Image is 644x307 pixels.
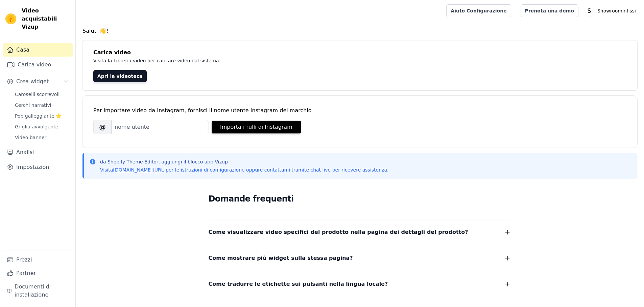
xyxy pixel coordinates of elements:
font: Partner [16,270,36,276]
font: Come tradurre le etichette sui pulsanti nella lingua locale? [209,281,388,287]
img: Vizup [5,13,16,24]
font: Visita la Libreria video per caricare video dal sistema [93,58,219,63]
font: Cerchi narrativi [15,102,51,108]
font: Prezzi [16,256,32,263]
a: Caroselli scorrevoli [11,90,73,99]
font: @ [99,123,106,131]
font: Come visualizzare video specifici del prodotto nella pagina dei dettagli del prodotto? [209,229,468,235]
font: Showroominfissi [597,8,636,13]
a: Cerchi narrativi [11,100,73,110]
a: Aiuto Configurazione [446,4,511,17]
font: Domande frequenti [209,194,294,204]
a: Documenti di installazione [3,280,73,302]
font: Saluti 👋! [82,28,109,34]
font: per le istruzioni di configurazione oppure contattami tramite chat live per ricevere assistenza. [166,167,388,173]
font: Caroselli scorrevoli [15,92,59,97]
a: Carica video [3,58,73,71]
a: Pop galleggiante ⭐ [11,111,73,121]
a: Apri la videoteca [93,70,147,82]
font: Prenota una demo [525,8,574,13]
a: Video banner [11,133,73,142]
button: S Showroominfissi [584,5,639,17]
font: Visita [100,167,113,173]
font: da Shopify Theme Editor, aggiungi il blocco app Vizup [100,159,228,164]
button: Come tradurre le etichette sui pulsanti nella lingua locale? [209,279,511,289]
a: Prenota una demo [521,4,578,17]
font: Aiuto Configurazione [451,8,506,13]
a: Partner [3,267,73,280]
a: [DOMAIN_NAME][URL] [113,167,166,173]
font: Carica video [93,49,131,56]
font: Crea widget [16,78,49,85]
font: Pop galleggiante ⭐ [15,113,62,119]
font: Video acquistabili Vizup [22,7,57,30]
font: Importa i rulli di Instagram [220,124,292,130]
input: nome utente [112,120,209,134]
font: Documenti di installazione [15,283,51,298]
a: Prezzi [3,253,73,267]
font: Griglia avvolgente [15,124,58,129]
button: Crea widget [3,75,73,88]
button: Come visualizzare video specifici del prodotto nella pagina dei dettagli del prodotto? [209,227,511,237]
text: S [587,7,591,14]
font: Analisi [16,149,34,155]
a: Casa [3,43,73,57]
font: Casa [16,47,29,53]
font: Carica video [18,61,51,68]
button: Importa i rulli di Instagram [212,121,301,133]
font: Apri la videoteca [97,73,143,79]
font: Impostazioni [16,164,51,170]
font: Come mostrare più widget sulla stessa pagina? [209,255,353,261]
font: Video banner [15,135,46,140]
button: Come mostrare più widget sulla stessa pagina? [209,253,511,263]
a: Impostazioni [3,160,73,174]
font: Per importare video da Instagram, fornisci il nome utente Instagram del marchio [93,107,312,114]
a: Analisi [3,146,73,159]
a: Griglia avvolgente [11,122,73,131]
